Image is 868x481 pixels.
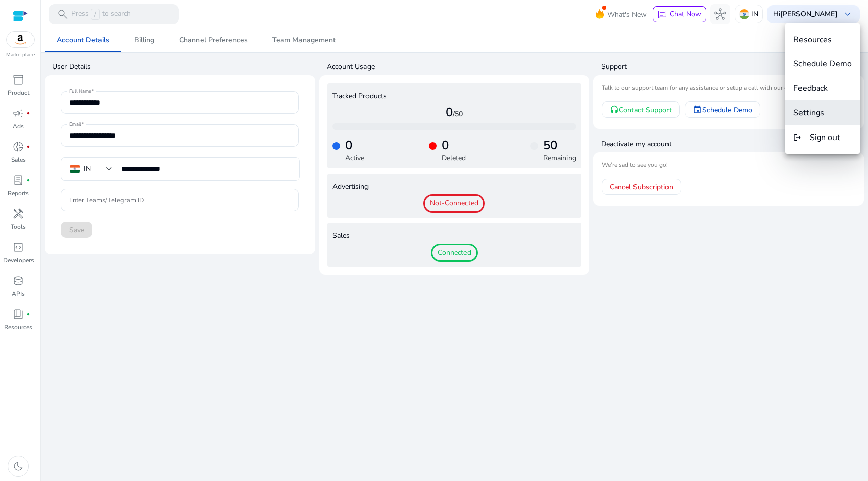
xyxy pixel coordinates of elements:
span: Settings [793,107,824,118]
mat-icon: logout [793,131,802,144]
span: Schedule Demo [793,58,852,70]
span: Sign out [810,132,840,143]
span: Resources [793,34,832,45]
span: Feedback [793,83,828,94]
